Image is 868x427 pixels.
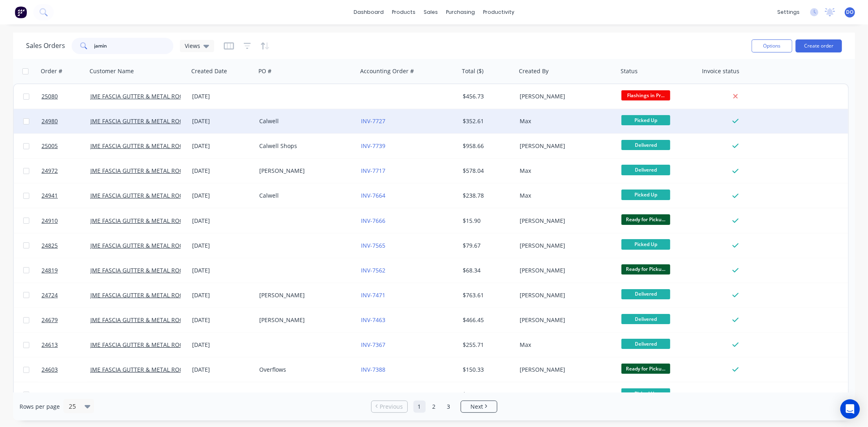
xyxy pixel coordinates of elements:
[42,192,58,200] span: 24941
[42,390,58,399] span: 24592
[192,390,253,399] div: [DATE]
[42,167,58,175] span: 24972
[463,242,511,250] div: $79.67
[192,167,253,175] div: [DATE]
[42,84,90,109] a: 25080
[42,209,90,233] a: 24910
[42,109,90,133] a: 24980
[621,214,670,224] span: Ready for Picku...
[621,165,670,175] span: Delivered
[361,390,385,398] a: INV-7336
[520,142,610,150] div: [PERSON_NAME]
[90,390,197,398] a: JME FASCIA GUTTER & METAL ROOFING
[361,167,385,174] a: INV-7717
[185,41,200,50] span: Views
[42,134,90,158] a: 25005
[42,159,90,183] a: 24972
[90,192,197,199] a: JME FASCIA GUTTER & METAL ROOFING
[840,399,860,419] div: Open Intercom Messenger
[42,183,90,208] a: 24941
[621,140,670,150] span: Delivered
[463,390,511,399] div: $282.17
[380,403,403,411] span: Previous
[42,316,58,324] span: 24679
[192,92,253,100] div: [DATE]
[621,314,670,324] span: Delivered
[90,316,197,324] a: JME FASCIA GUTTER & METAL ROOFING
[520,316,610,324] div: [PERSON_NAME]
[621,339,670,349] span: Delivered
[42,333,90,357] a: 24613
[621,190,670,200] span: Picked Up
[42,382,90,407] a: 24592
[470,403,483,411] span: Next
[90,341,197,349] a: JME FASCIA GUTTER & METAL ROOFING
[192,366,253,374] div: [DATE]
[191,67,227,75] div: Created Date
[259,142,350,150] div: Calwell Shops
[621,364,670,374] span: Ready for Picku...
[463,167,511,175] div: $578.04
[90,217,197,224] a: JME FASCIA GUTTER & METAL ROOFING
[463,217,511,225] div: $15.90
[372,403,407,411] a: Previous page
[463,266,511,274] div: $68.34
[621,388,670,399] span: Picked Up
[463,142,511,150] div: $958.66
[621,115,670,125] span: Picked Up
[361,117,385,125] a: INV-7727
[90,92,197,100] a: JME FASCIA GUTTER & METAL ROOFING
[42,142,58,150] span: 25005
[42,291,58,299] span: 24724
[413,401,426,413] a: Page 1 is your current page
[350,6,388,18] a: dashboard
[361,341,385,349] a: INV-7367
[361,316,385,324] a: INV-7463
[192,117,253,125] div: [DATE]
[192,192,253,200] div: [DATE]
[361,291,385,299] a: INV-7471
[42,233,90,258] a: 24825
[90,242,197,249] a: JME FASCIA GUTTER & METAL ROOFING
[462,67,483,75] div: Total ($)
[42,266,58,274] span: 24819
[41,67,62,75] div: Order #
[90,67,134,75] div: Customer Name
[463,366,511,374] div: $150.33
[520,341,610,349] div: Max
[90,142,197,150] a: JME FASCIA GUTTER & METAL ROOFING
[520,390,610,399] div: [PERSON_NAME]
[192,217,253,225] div: [DATE]
[621,289,670,299] span: Delivered
[42,357,90,382] a: 24603
[361,242,385,249] a: INV-7565
[520,291,610,299] div: [PERSON_NAME]
[90,167,197,174] a: JME FASCIA GUTTER & METAL ROOFING
[192,142,253,150] div: [DATE]
[442,6,479,18] div: purchasing
[752,39,792,52] button: Options
[621,264,670,274] span: Ready for Picku...
[42,283,90,307] a: 24724
[621,239,670,249] span: Picked Up
[463,316,511,324] div: $466.45
[192,242,253,250] div: [DATE]
[463,341,511,349] div: $255.71
[461,403,497,411] a: Next page
[463,92,511,100] div: $456.73
[773,6,804,18] div: settings
[520,217,610,225] div: [PERSON_NAME]
[192,341,253,349] div: [DATE]
[258,67,271,75] div: PO #
[463,291,511,299] div: $763.61
[15,6,27,18] img: Factory
[520,192,610,200] div: Max
[361,366,385,373] a: INV-7388
[90,117,197,125] a: JME FASCIA GUTTER & METAL ROOFING
[520,117,610,125] div: Max
[192,316,253,324] div: [DATE]
[42,308,90,332] a: 24679
[520,366,610,374] div: [PERSON_NAME]
[420,6,442,18] div: sales
[90,366,197,373] a: JME FASCIA GUTTER & METAL ROOFING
